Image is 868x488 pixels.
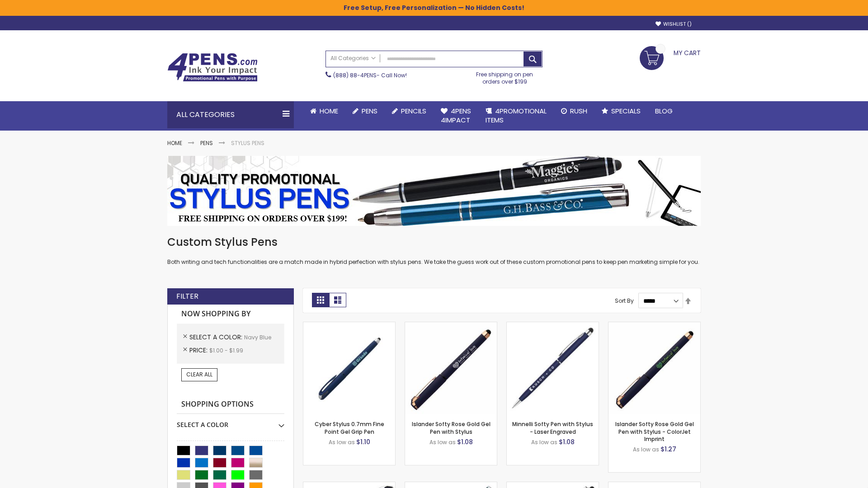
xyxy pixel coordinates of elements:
a: Minnelli Softy Pen with Stylus - Laser Engraved-Navy Blue [507,322,599,329]
a: Blog [648,101,680,121]
a: Pens [345,101,385,121]
span: Select A Color [189,333,244,342]
a: Islander Softy Rose Gold Gel Pen with Stylus - ColorJet Imprint-Navy Blue [609,322,700,329]
img: Minnelli Softy Pen with Stylus - Laser Engraved-Navy Blue [507,322,599,414]
div: All Categories [167,101,294,128]
span: $1.27 [660,445,676,454]
a: Wishlist [656,21,692,28]
h1: Custom Stylus Pens [167,235,701,249]
strong: Grid [312,293,329,307]
a: Pencils [385,101,434,121]
label: Sort By [615,297,634,305]
a: 4Pens4impact [434,101,478,131]
span: Specials [611,106,641,116]
strong: Now Shopping by [177,305,284,324]
span: As low as [531,438,557,446]
a: Specials [594,101,648,121]
a: Clear All [181,368,217,381]
img: Islander Softy Rose Gold Gel Pen with Stylus-Navy Blue [405,322,497,414]
a: 4PROMOTIONALITEMS [478,101,554,131]
strong: Stylus Pens [231,139,264,147]
a: Rush [554,101,594,121]
div: Free shipping on pen orders over $199 [467,67,543,85]
span: $1.00 - $1.99 [209,347,243,354]
a: Islander Softy Rose Gold Gel Pen with Stylus - ColorJet Imprint [615,420,694,442]
img: Cyber Stylus 0.7mm Fine Point Gel Grip Pen-Navy Blue [303,322,395,414]
span: Blog [655,106,673,116]
div: Select A Color [177,414,284,429]
span: $1.08 [457,437,473,446]
span: As low as [329,438,355,446]
a: Cyber Stylus 0.7mm Fine Point Gel Grip Pen [315,420,384,435]
a: Minnelli Softy Pen with Stylus - Laser Engraved [512,420,593,435]
span: Home [320,106,338,116]
div: Both writing and tech functionalities are a match made in hybrid perfection with stylus pens. We ... [167,235,701,266]
img: Stylus Pens [167,156,701,226]
span: 4PROMOTIONAL ITEMS [486,106,547,125]
span: 4Pens 4impact [441,106,471,125]
a: Pens [200,139,213,147]
a: Cyber Stylus 0.7mm Fine Point Gel Grip Pen-Navy Blue [303,322,395,329]
a: Home [167,139,182,147]
span: Pens [362,106,377,116]
a: (888) 88-4PENS [333,71,377,79]
span: - Call Now! [333,71,407,79]
span: Pencils [401,106,426,116]
strong: Shopping Options [177,395,284,414]
span: $1.10 [356,437,370,446]
a: All Categories [326,51,380,66]
span: As low as [633,446,659,453]
span: Navy Blue [244,333,271,341]
span: Clear All [186,371,212,378]
span: All Categories [330,55,376,62]
span: Rush [570,106,587,116]
img: 4Pens Custom Pens and Promotional Products [167,53,258,82]
a: Islander Softy Rose Gold Gel Pen with Stylus-Navy Blue [405,322,497,329]
span: Price [189,346,209,355]
strong: Filter [176,291,198,301]
span: $1.08 [559,437,575,446]
a: Home [303,101,345,121]
img: Islander Softy Rose Gold Gel Pen with Stylus - ColorJet Imprint-Navy Blue [609,322,700,414]
a: Islander Softy Rose Gold Gel Pen with Stylus [412,420,491,435]
span: As low as [429,438,456,446]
